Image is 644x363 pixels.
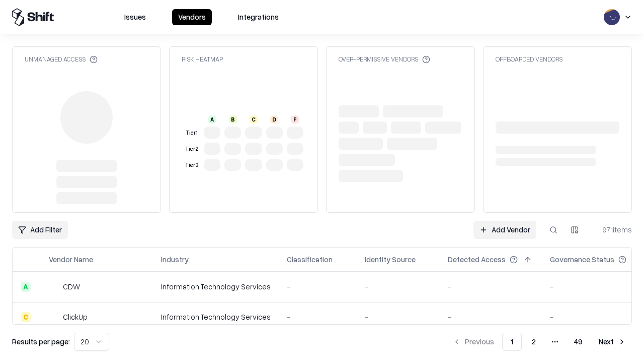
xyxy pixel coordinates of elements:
div: - [550,281,642,292]
div: Over-Permissive Vendors [339,55,430,64]
nav: pagination [447,333,632,351]
div: - [287,281,349,292]
div: C [21,312,31,322]
div: Information Technology Services [161,312,271,322]
a: Add Vendor [473,221,536,239]
div: Information Technology Services [161,281,271,292]
div: - [448,312,534,322]
div: Classification [287,254,333,265]
div: Detected Access [448,254,506,265]
div: Tier 2 [184,145,200,153]
div: Risk Heatmap [182,55,223,64]
div: Offboarded Vendors [496,55,562,64]
button: 1 [502,333,522,351]
div: - [550,312,642,322]
button: Add Filter [12,221,68,239]
img: ClickUp [49,312,59,322]
div: - [448,281,534,292]
p: Results per page: [12,336,70,347]
div: F [291,115,299,124]
button: Issues [118,9,152,25]
div: - [365,281,432,292]
div: CDW [63,281,80,292]
div: Governance Status [550,254,614,265]
div: Tier 1 [184,129,200,137]
div: ClickUp [63,312,88,322]
div: - [365,312,432,322]
div: - [287,312,349,322]
div: Industry [161,254,189,265]
button: 49 [566,333,591,351]
button: Integrations [232,9,285,25]
div: D [270,115,278,124]
div: Vendor Name [49,254,93,265]
div: B [229,115,237,124]
button: Next [593,333,632,351]
div: C [250,115,258,124]
div: A [21,282,31,292]
div: Unmanaged Access [25,55,98,64]
img: CDW [49,282,59,292]
div: Tier 3 [184,161,200,169]
button: Vendors [172,9,212,25]
div: A [208,115,216,124]
button: 2 [524,333,544,351]
div: Identity Source [365,254,416,265]
div: 971 items [592,224,632,235]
